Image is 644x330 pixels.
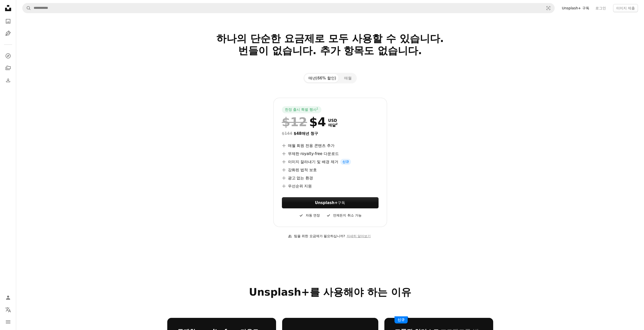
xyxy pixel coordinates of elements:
button: 메뉴 [3,317,13,327]
button: 시각적 검색 [542,3,554,13]
div: $4 [282,115,326,128]
a: 사진 [3,16,13,26]
button: Unsplash+구독 [282,197,379,208]
a: 탐색 [3,51,13,61]
button: 매년(66% 할인) [304,74,340,82]
li: 이미지 잘라내기 및 배경 제거 [282,159,379,165]
a: 로그인 / 가입 [3,293,13,303]
span: 신규 [340,159,351,165]
a: 일러스트 [3,28,13,38]
a: 다운로드 내역 [3,75,13,85]
li: 강화된 법적 보호 [282,167,379,173]
button: 이미지 제출 [613,4,638,12]
div: $48 매년 청구 [282,130,379,137]
a: 로그인 [592,4,609,12]
a: 홈 — Unsplash [3,3,13,14]
sup: 2 [336,122,338,126]
li: 광고 없는 환경 [282,175,379,181]
a: 1 [316,107,319,112]
button: 매월 [340,74,356,82]
a: 컬렉션 [3,63,13,73]
div: 자동 연장 [299,212,320,218]
span: $144 [282,131,293,136]
h2: Unsplash+를 사용해야 하는 이유 [167,286,493,298]
span: USD [328,118,338,123]
strong: Unsplash+ [315,201,338,205]
button: Unsplash 검색 [23,3,31,13]
h2: 하나의 단순한 요금제로 모두 사용할 수 있습니다. 번들이 없습니다. 추가 항목도 없습니다. [167,32,493,69]
a: Unsplash+ 구독 [559,4,592,12]
li: 우선순위 지원 [282,183,379,189]
div: 팀을 위한 요금제가 필요하십니까? [288,234,345,239]
form: 사이트 전체에서 이미지 찾기 [22,3,555,13]
div: 언제든지 취소 가능 [326,212,361,218]
li: 매월 회원 전용 콘텐츠 추가 [282,143,379,149]
div: 한정 출시 특별 행사 [282,106,321,113]
li: 무제한 royalty-free 다운로드 [282,151,379,157]
a: 2 [335,123,339,127]
span: 매달 [328,123,338,127]
sup: 1 [317,107,318,110]
span: 신규 [394,316,408,323]
a: 자세히 알아보기 [345,232,372,240]
button: 언어 [3,305,13,315]
span: $12 [282,115,307,128]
